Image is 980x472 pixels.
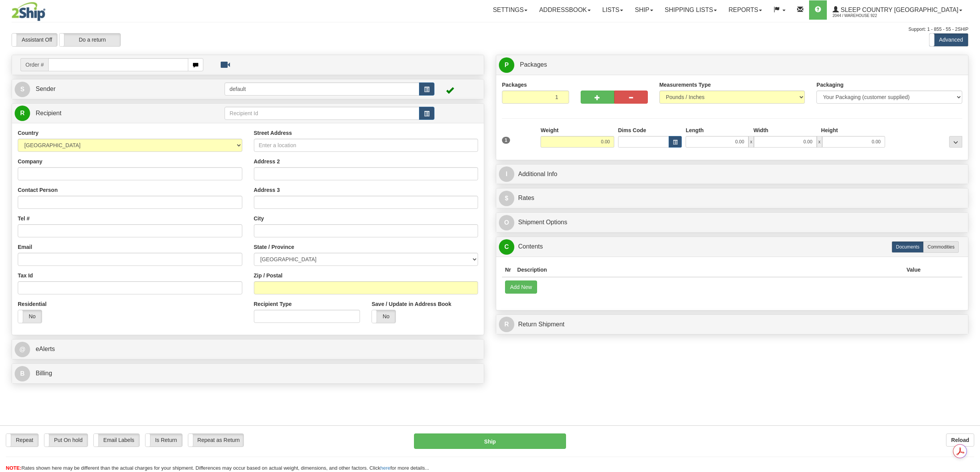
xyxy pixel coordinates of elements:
[499,57,965,73] a: P Packages
[499,166,965,182] a: IAdditional Info
[15,81,225,97] a: S Sender
[903,263,924,277] th: Value
[254,243,294,251] label: State / Province
[686,126,704,134] label: Length
[35,86,56,92] span: Sender
[15,106,30,121] span: R
[499,239,965,255] a: CContents
[254,186,280,194] label: Address 3
[499,215,965,230] a: OShipment Options
[15,82,30,97] span: S
[514,263,904,277] th: Description
[225,82,419,96] input: Sender Id
[817,136,822,148] span: x
[35,370,52,376] span: Billing
[20,58,48,71] span: Order #
[254,215,264,222] label: City
[499,166,514,182] span: I
[502,81,527,89] label: Packages
[18,272,33,279] label: Tax Id
[12,34,57,46] label: Assistant Off
[254,300,292,308] label: Recipient Type
[145,434,182,447] label: Is Return
[6,465,21,471] span: NOTE:
[12,2,46,21] img: logo2044.jpg
[946,433,974,447] button: Reload
[372,300,451,308] label: Save / Update in Address Book
[499,317,514,332] span: R
[35,346,55,352] span: eAlerts
[723,0,768,20] a: Reports
[188,434,243,447] label: Repeat as Return
[59,34,120,46] label: Do a return
[505,281,537,294] button: Add New
[499,190,965,206] a: $Rates
[659,81,711,89] label: Measurements Type
[533,0,596,20] a: Addressbook
[487,0,533,20] a: Settings
[499,239,514,255] span: C
[821,126,838,134] label: Height
[541,126,558,134] label: Weight
[18,215,30,222] label: Tel #
[827,0,968,20] a: Sleep Country [GEOGRAPHIC_DATA] 2044 / Warehouse 922
[502,137,510,144] span: 1
[254,272,283,279] label: Zip / Postal
[923,241,959,253] label: Commodities
[499,317,965,333] a: RReturn Shipment
[15,366,30,381] span: B
[6,434,38,447] label: Repeat
[15,106,201,121] a: R Recipient
[15,342,30,357] span: @
[962,197,979,275] iframe: chat widget
[380,465,390,471] a: here
[254,129,292,137] label: Street Address
[929,34,968,46] label: Advanced
[15,341,481,357] a: @ eAlerts
[499,57,514,73] span: P
[18,186,57,194] label: Contact Person
[44,434,88,447] label: Put On hold
[94,434,139,447] label: Email Labels
[839,7,958,13] span: Sleep Country [GEOGRAPHIC_DATA]
[499,191,514,206] span: $
[951,437,969,443] b: Reload
[254,139,478,152] input: Enter a location
[414,433,566,449] button: Ship
[254,158,280,165] label: Address 2
[12,26,968,33] div: Support: 1 - 855 - 55 - 2SHIP
[18,243,32,251] label: Email
[833,12,890,20] span: 2044 / Warehouse 922
[499,215,514,230] span: O
[35,110,61,116] span: Recipient
[596,0,629,20] a: Lists
[18,310,42,323] label: No
[816,81,843,89] label: Packaging
[15,366,481,381] a: B Billing
[749,136,754,148] span: x
[892,241,924,253] label: Documents
[225,107,419,120] input: Recipient Id
[372,310,395,323] label: No
[754,126,769,134] label: Width
[502,263,514,277] th: Nr
[949,136,962,148] div: ...
[629,0,659,20] a: Ship
[520,61,547,68] span: Packages
[18,158,42,165] label: Company
[18,300,47,308] label: Residential
[618,126,646,134] label: Dims Code
[659,0,723,20] a: Shipping lists
[18,129,39,137] label: Country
